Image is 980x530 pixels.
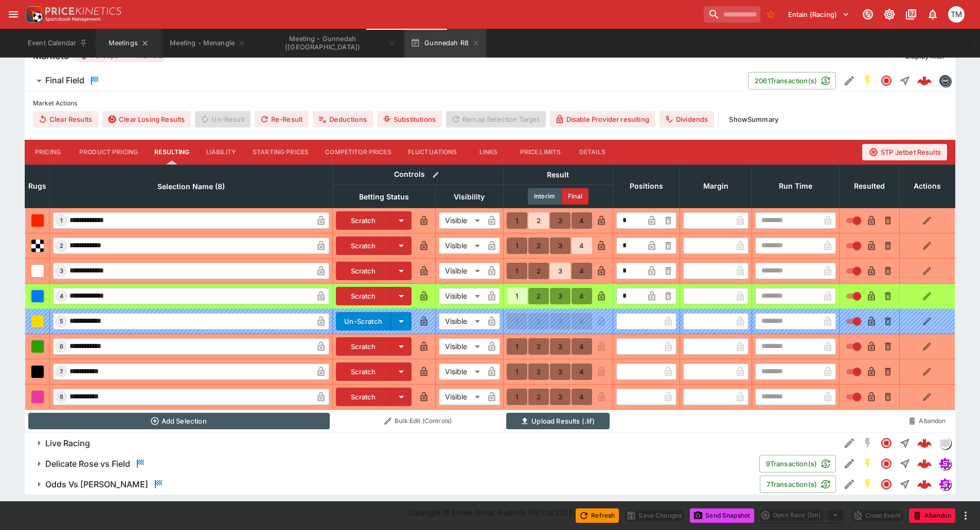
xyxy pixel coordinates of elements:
div: Visible [439,363,484,380]
a: 6f8ffa82-08a6-4027-aa65-9adbae10f374 [914,474,935,495]
button: 2 [528,288,549,304]
button: 4 [572,363,592,380]
button: Closed [877,454,896,473]
div: 6f8ffa82-08a6-4027-aa65-9adbae10f374 [917,477,932,491]
button: open drawer [4,5,23,24]
button: Interim [528,188,562,205]
input: search [704,6,760,23]
button: 1 [507,389,527,405]
h6: Delicate Rose vs Field [45,459,130,469]
img: simulator [939,458,951,469]
button: Scratch [336,337,391,356]
button: Straight [896,434,914,452]
button: Notifications [923,5,942,24]
button: Closed [877,434,896,452]
button: Bulk Edit (Controls) [336,413,501,429]
span: 5 [58,318,65,325]
img: PriceKinetics Logo [23,4,43,25]
button: 4 [572,389,592,405]
button: 2 [528,363,549,380]
button: STP Jetbet Results [862,144,947,160]
div: 431354a7-9fa7-41ad-8535-95d1ae5a4428 [917,74,932,88]
img: logo-cerberus--red.svg [917,436,932,450]
button: Scratch [336,362,391,381]
div: Visible [439,237,484,254]
div: simulator [939,478,951,490]
div: betmakers [939,75,951,87]
div: 9d930aba-6581-4272-9de1-48ff8b4f88df [917,436,932,450]
button: Edit Detail [840,454,859,473]
button: 4 [572,338,592,355]
div: simulator [939,458,951,470]
span: 3 [58,267,65,275]
img: Sportsbook Management [45,17,101,22]
button: Toggle light/dark mode [880,5,899,24]
button: Dividends [660,111,714,127]
button: Straight [896,475,914,494]
button: SGM Disabled [859,434,877,452]
button: Disable Provider resulting [550,111,655,127]
button: Upload Results (.lif) [506,413,610,429]
button: Meetings [96,29,162,58]
button: Product Pricing [71,140,146,165]
button: Abandon [902,413,952,429]
button: Send Snapshot [690,508,754,523]
a: d4aea3d9-f3b3-42aa-b3ff-3ea56cb24d2a [914,453,935,474]
th: Resulted [839,165,899,208]
h6: Live Racing [45,438,90,449]
img: PriceKinetics [45,7,121,15]
svg: Closed [880,478,893,490]
button: 1 [507,363,527,380]
th: Run Time [752,165,839,208]
div: Visible [439,338,484,355]
button: Edit Detail [840,71,859,90]
button: Details [569,140,615,165]
h6: Odds Vs [PERSON_NAME] [45,479,148,490]
button: Liability [198,140,244,165]
div: d4aea3d9-f3b3-42aa-b3ff-3ea56cb24d2a [917,456,932,471]
button: Links [466,140,512,165]
button: Closed [877,475,896,494]
div: liveracing [939,437,951,449]
button: 2 [528,263,549,279]
button: Final [562,188,589,205]
button: Fluctuations [400,140,466,165]
span: Visibility [442,191,496,203]
button: 4 [572,237,592,254]
img: logo-cerberus--red.svg [917,456,932,471]
span: Betting Status [348,191,420,203]
button: Scratch [336,262,391,280]
button: 1 [507,237,527,254]
button: 1 [507,288,527,304]
button: 1 [507,212,527,229]
svg: Closed [880,437,893,449]
button: Scratch [336,236,391,255]
button: Re-Result [255,111,309,127]
img: logo-cerberus--red.svg [917,74,932,88]
button: Straight [896,71,914,90]
button: Pricing [25,140,71,165]
a: 9d930aba-6581-4272-9de1-48ff8b4f88df [914,433,935,453]
button: 4 [572,212,592,229]
button: 3 [550,363,571,380]
button: Un-Scratch [336,312,391,331]
span: Selection Name (8) [146,180,236,193]
img: betmakers [939,75,951,86]
button: Delicate Rose vs Field [25,453,759,474]
button: Final Field [25,70,748,91]
button: 3 [550,263,571,279]
button: Clear Losing Results [102,111,191,127]
div: Visible [439,263,484,279]
a: 431354a7-9fa7-41ad-8535-95d1ae5a4428 [914,70,935,91]
button: Tristan Matheson [945,3,968,26]
span: 7 [58,368,65,375]
img: logo-cerberus--red.svg [917,477,932,491]
div: Visible [439,313,484,330]
h6: Final Field [45,75,84,86]
button: 3 [550,338,571,355]
th: Result [503,165,613,185]
button: Edit Detail [840,434,859,452]
button: Meeting - Menangle [164,29,252,58]
button: Add Selection [28,413,330,429]
th: Actions [899,165,955,208]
